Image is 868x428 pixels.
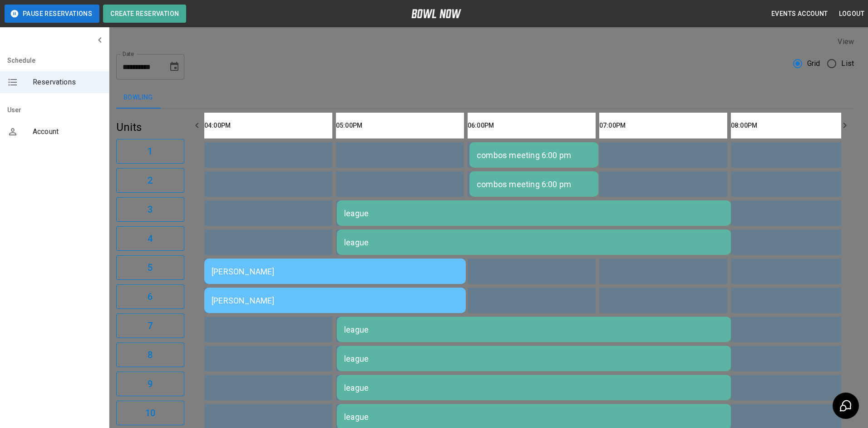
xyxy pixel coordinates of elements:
[148,348,153,362] h6: 8
[768,5,832,22] button: Events Account
[477,150,591,160] div: combos meeting 6:00 pm
[344,354,724,363] div: league
[116,87,854,109] div: inventory tabs
[835,5,868,22] button: Logout
[344,383,724,393] div: league
[344,209,724,218] div: league
[148,202,153,217] h6: 3
[204,113,332,139] th: 04:00PM
[33,126,102,137] span: Account
[468,113,596,139] th: 06:00PM
[148,377,153,391] h6: 9
[116,120,184,134] h5: Units
[148,144,153,159] h6: 1
[103,5,186,23] button: Create Reservation
[344,238,724,247] div: league
[477,179,591,189] div: combos meeting 6:00 pm
[116,87,160,109] button: Bowling
[165,58,183,76] button: Choose date, selected date is Aug 13, 2025
[344,325,724,334] div: league
[212,267,459,276] div: [PERSON_NAME]
[344,412,724,422] div: league
[148,319,153,333] h6: 7
[841,58,854,69] span: List
[411,9,461,18] img: logo
[807,58,820,69] span: Grid
[212,296,459,305] div: [PERSON_NAME]
[33,77,102,88] span: Reservations
[5,5,99,23] button: Pause Reservations
[838,37,854,46] label: View
[148,231,153,246] h6: 4
[145,406,155,420] h6: 10
[599,113,727,139] th: 07:00PM
[148,173,153,188] h6: 2
[336,113,464,139] th: 05:00PM
[148,289,153,304] h6: 6
[148,260,153,275] h6: 5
